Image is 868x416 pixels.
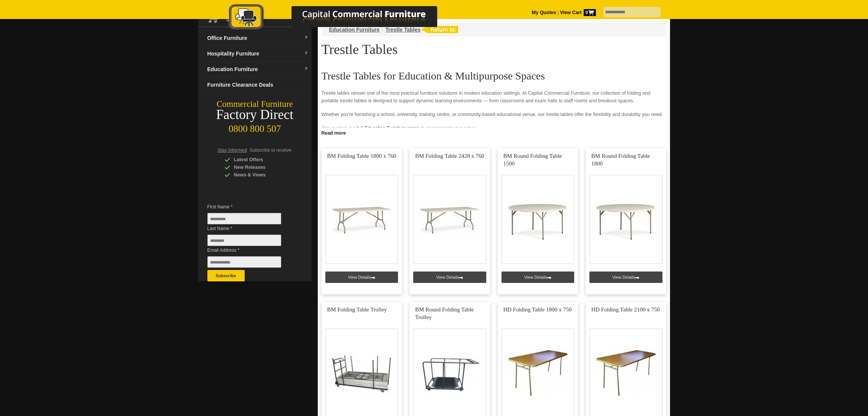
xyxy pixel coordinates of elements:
[559,10,596,15] a: View Cart0
[198,120,312,134] div: 0800 800 507
[421,125,477,131] big: to complement your setup.
[204,30,312,46] a: Office Furnituredropdown
[304,67,309,71] img: dropdown
[204,46,312,62] a: Hospitality Furnituredropdown
[250,148,292,153] span: Subscribe to receive:
[207,213,281,224] input: First Name *
[198,110,312,120] div: Factory Direct
[225,171,297,179] div: News & Views
[207,246,293,254] span: Email Address *
[322,125,363,131] big: Also explore our full
[322,112,663,117] big: Whether you're furnishing a school, university, training centre, or community-based educational v...
[532,10,556,15] a: My Quotes
[204,62,312,77] a: Education Furnituredropdown
[207,270,245,281] button: Subscribe
[304,51,309,56] img: dropdown
[204,77,312,93] a: Furniture Clearance Deals
[318,127,670,137] a: Click to read more
[207,203,293,211] span: First Name *
[198,99,312,110] div: Commercial Furniture
[560,10,596,15] strong: View Cart
[208,4,474,32] img: Capital Commercial Furniture Logo
[322,91,651,103] big: Trestle tables remain one of the most practical furniture solutions in modern education settings....
[225,164,297,171] div: New Releases
[218,148,247,153] span: Stay Informed
[584,9,596,16] span: 0
[322,70,545,82] big: Trestle Tables for Education & Multipurpose Spaces
[322,42,666,57] h1: Trestle Tables
[208,4,474,34] a: Capital Commercial Furniture Logo
[225,156,297,164] div: Latest Offers
[207,256,281,268] input: Email Address *
[304,35,309,40] img: dropdown
[365,125,420,131] a: Education Furniture range
[207,235,281,246] input: Last Name *
[207,225,293,232] span: Last Name *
